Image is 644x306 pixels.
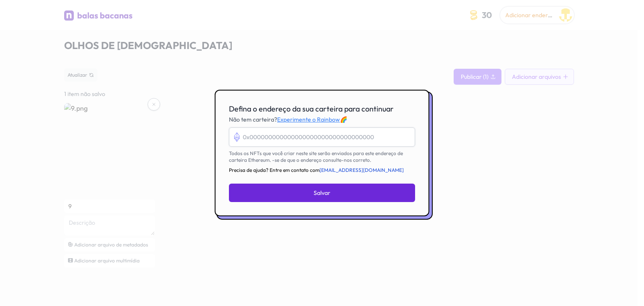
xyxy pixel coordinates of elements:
font: Todos os NFTs que você criar neste site serão enviados para este endereço de carteira Ethereum. -... [229,150,403,163]
font: Defina o endereço da sua carteira para continuar [229,104,394,114]
a: Experimente o Rainbow [277,116,340,123]
button: Salvar [229,184,415,202]
font: Salvar [314,189,330,197]
a: [EMAIL_ADDRESS][DOMAIN_NAME] [319,167,404,173]
font: Não tem carteira? [229,116,277,123]
font: 🌈 [340,116,347,123]
font: Precisa de ajuda? Entre em contato com [229,167,319,173]
input: 0x000000000000000000000000000000000 [229,127,415,147]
